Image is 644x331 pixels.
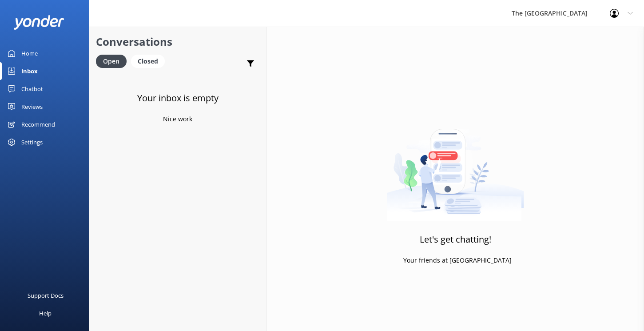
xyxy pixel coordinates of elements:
[137,91,219,105] h3: Your inbox is empty
[21,80,43,98] div: Chatbot
[96,33,259,50] h2: Conversations
[131,56,169,66] a: Closed
[21,133,43,151] div: Settings
[21,98,43,116] div: Reviews
[13,15,64,30] img: yonder-white-logo.png
[28,287,64,304] div: Support Docs
[399,255,512,265] p: - Your friends at [GEOGRAPHIC_DATA]
[387,110,524,221] img: artwork of a man stealing a conversation from at giant smartphone
[21,62,38,80] div: Inbox
[21,44,38,62] div: Home
[21,116,55,133] div: Recommend
[96,56,131,66] a: Open
[131,55,165,68] div: Closed
[96,55,127,68] div: Open
[39,304,52,322] div: Help
[420,232,491,247] h3: Let's get chatting!
[163,114,192,124] p: Nice work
